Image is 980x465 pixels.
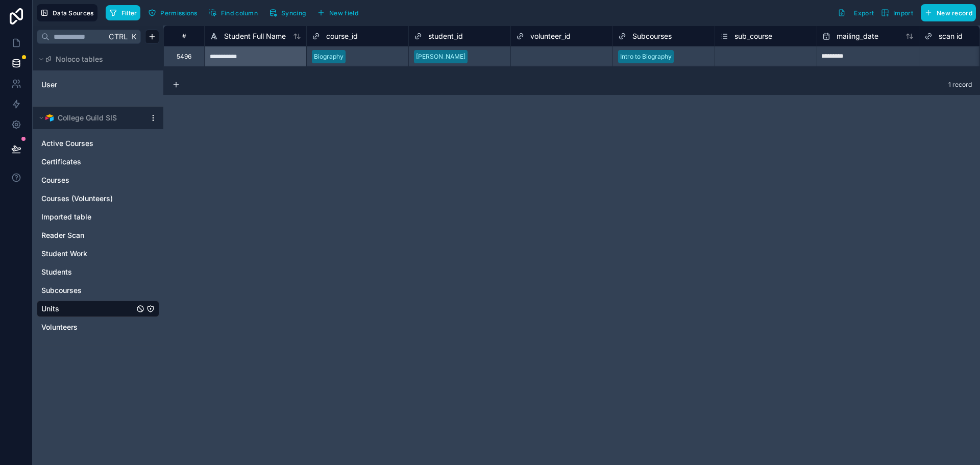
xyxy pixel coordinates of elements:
span: Reader Scan [41,230,84,240]
span: Student Work [41,249,87,259]
span: Courses (Volunteers) [41,193,113,204]
a: Syncing [265,5,313,20]
span: New field [329,9,358,17]
button: Permissions [144,5,201,20]
span: User [41,80,57,90]
span: Volunteers [41,322,78,332]
span: 1 record [948,81,972,89]
a: User [41,80,124,90]
a: Permissions [144,5,205,20]
span: Permissions [160,9,197,17]
a: Subcourses [41,285,134,296]
div: Certificates [37,154,159,170]
div: Active Courses [37,135,159,152]
a: Active Courses [41,138,134,149]
div: Courses (Volunteers) [37,190,159,207]
a: New record [917,4,976,21]
span: sub_course [734,31,772,41]
div: [PERSON_NAME] [416,52,465,61]
button: Import [877,4,917,21]
button: New field [313,5,362,20]
a: Courses (Volunteers) [41,193,134,204]
div: Imported table [37,209,159,225]
span: course_id [326,31,358,41]
button: Export [834,4,877,21]
a: Certificates [41,157,134,167]
span: Ctrl [108,30,129,43]
div: Units [37,301,159,317]
button: Find column [205,5,261,20]
div: Volunteers [37,319,159,335]
button: Syncing [265,5,309,20]
span: Noloco tables [56,54,103,64]
span: Active Courses [41,138,93,149]
span: Courses [41,175,69,185]
span: Student Full Name [224,31,286,41]
span: Export [854,9,874,17]
span: K [130,33,137,40]
span: Data Sources [53,9,94,17]
span: New record [937,9,972,17]
span: College Guild SIS [58,113,117,123]
a: Imported table [41,212,134,222]
span: Imported table [41,212,91,222]
button: Noloco tables [37,52,153,66]
div: Reader Scan [37,227,159,243]
a: Volunteers [41,322,134,332]
span: Subcourses [41,285,82,296]
div: # [171,32,197,40]
button: Filter [106,5,141,20]
div: Courses [37,172,159,188]
div: Students [37,264,159,280]
span: mailing_date [837,31,878,41]
a: Courses [41,175,134,185]
span: Units [41,304,59,314]
span: scan id [939,31,963,41]
div: User [37,77,159,93]
span: Find column [221,9,258,17]
div: Intro to Biography [620,52,672,61]
a: Student Work [41,249,134,259]
a: Students [41,267,134,277]
button: Data Sources [37,4,97,21]
div: Biography [314,52,344,61]
span: Import [893,9,913,17]
a: Units [41,304,134,314]
button: Airtable LogoCollege Guild SIS [37,111,145,125]
span: Students [41,267,72,277]
button: New record [921,4,976,21]
a: Reader Scan [41,230,134,240]
span: Certificates [41,157,81,167]
span: Syncing [281,9,306,17]
img: Airtable Logo [45,114,54,122]
span: student_id [428,31,463,41]
span: Filter [121,9,137,17]
div: 5496 [177,53,191,61]
div: Student Work [37,246,159,262]
span: volunteer_id [530,31,571,41]
div: Subcourses [37,282,159,299]
span: Subcourses [632,31,672,41]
